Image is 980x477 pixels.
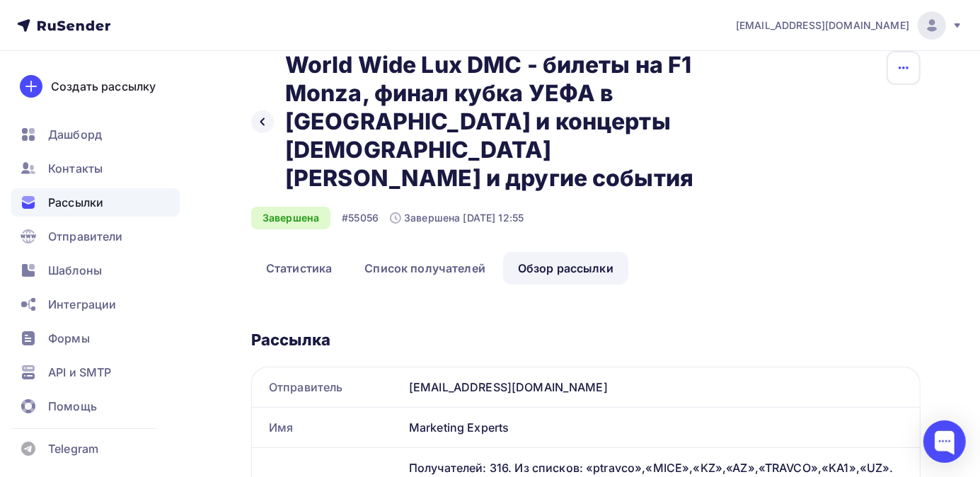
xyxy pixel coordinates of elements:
[11,154,180,183] a: Контакты
[48,330,90,347] span: Формы
[409,459,903,476] div: Получателей: 316. Из списков: «ptravco»,«MICE»,«KZ»,«AZ»,«TRAVCO»,«KA1»,«UZ».
[403,367,920,407] div: [EMAIL_ADDRESS][DOMAIN_NAME]
[252,367,403,407] div: Отправитель
[48,364,111,381] span: API и SMTP
[285,51,713,192] h2: World Wide Lux DMC - билеты на F1 Monza, финал кубка УЕФА в [GEOGRAPHIC_DATA] и концерты [DEMOGRA...
[251,207,330,229] div: Завершена
[736,18,909,33] span: [EMAIL_ADDRESS][DOMAIN_NAME]
[350,252,500,285] a: Список получателей
[51,78,156,95] div: Создать рассылку
[48,398,97,415] span: Помощь
[342,211,379,225] div: #55056
[11,188,180,217] a: Рассылки
[251,330,921,350] div: Рассылка
[48,228,123,245] span: Отправители
[251,252,347,285] a: Статистика
[11,222,180,251] a: Отправители
[736,11,963,40] a: [EMAIL_ADDRESS][DOMAIN_NAME]
[161,316,241,329] span: Д
[503,252,628,285] a: Обзор рассылки
[48,194,103,211] span: Рассылки
[48,126,102,143] span: Дашборд
[11,324,180,352] a: Формы
[11,120,180,149] a: Дашборд
[403,408,920,447] div: Marketing Experts
[168,316,240,329] span: орогие друзья,
[11,256,180,285] a: Шаблоны
[48,296,116,313] span: Интеграции
[48,160,103,177] span: Контакты
[48,262,102,279] span: Шаблоны
[48,440,98,457] span: Telegram
[390,211,524,225] div: Завершена [DATE] 12:55
[252,408,403,447] div: Имя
